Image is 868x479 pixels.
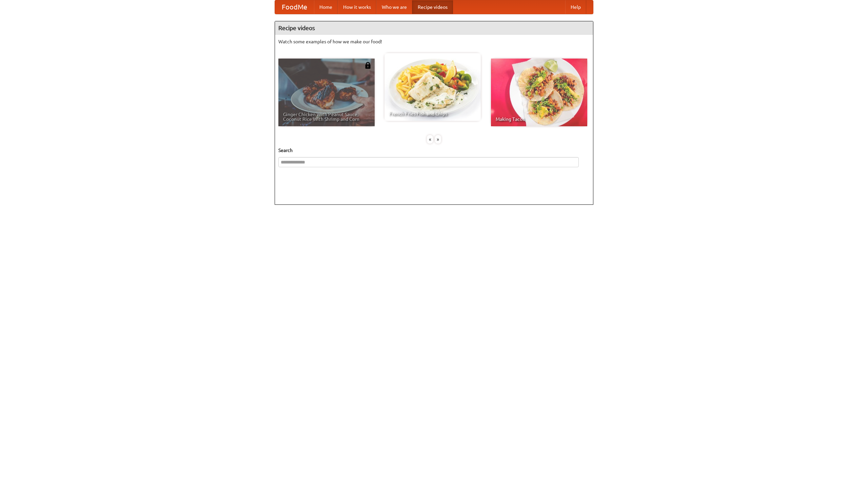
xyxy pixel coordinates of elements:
div: » [435,135,441,144]
a: French Fries Fish and Chips [384,53,481,121]
img: 483408.png [364,62,371,69]
a: FoodMe [275,0,314,14]
a: Making Tacos [491,59,587,126]
a: Who we are [376,0,412,14]
p: Watch some examples of how we make our food! [278,38,590,45]
span: French Fries Fish and Chips [389,111,476,116]
span: Making Tacos [496,117,583,122]
a: Recipe videos [412,0,453,14]
h4: Recipe videos [275,21,593,35]
a: Help [565,0,586,14]
h5: Search [278,147,590,154]
a: How it works [338,0,376,14]
a: Home [314,0,338,14]
div: « [427,135,433,144]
